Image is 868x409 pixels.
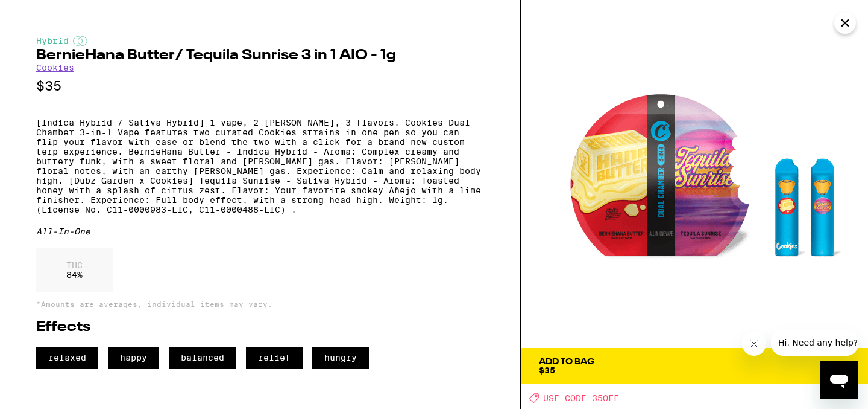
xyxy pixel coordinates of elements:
[742,332,766,356] iframe: Close message
[36,79,483,94] p: $35
[543,393,619,403] span: USE CODE 35OFF
[834,12,856,34] button: Close
[820,361,858,399] iframe: Button to launch messaging window
[36,63,74,72] a: Cookies
[36,320,483,335] h2: Effects
[73,36,87,46] img: hybridColor.svg
[36,300,483,308] p: *Amounts are averages, individual items may vary.
[312,347,369,369] span: hungry
[246,347,303,369] span: relief
[36,347,98,369] span: relaxed
[539,358,594,366] div: Add To Bag
[36,227,483,236] div: All-In-One
[36,48,483,63] h2: BernieHana Butter/ Tequila Sunrise 3 in 1 AIO - 1g
[36,36,483,46] div: Hybrid
[66,260,83,270] p: THC
[108,347,159,369] span: happy
[36,248,113,292] div: 84 %
[771,329,858,356] iframe: Message from company
[169,347,236,369] span: balanced
[521,348,868,384] button: Add To Bag$35
[539,366,555,375] span: $35
[36,118,483,214] p: [Indica Hybrid / Sativa Hybrid] 1 vape, 2 [PERSON_NAME], 3 flavors. Cookies Dual Chamber 3-in-1 V...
